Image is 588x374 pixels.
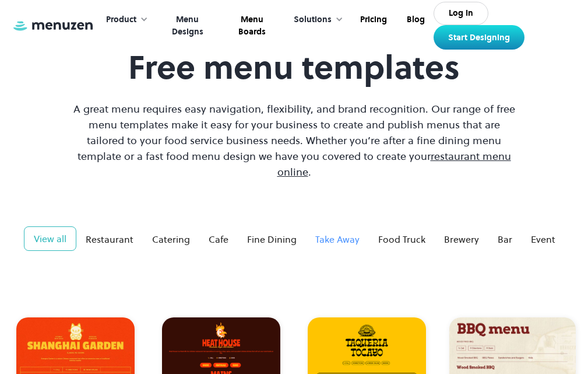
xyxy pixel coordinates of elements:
div: Bar [498,232,512,246]
div: Food Truck [378,232,425,246]
a: Blog [396,2,434,50]
h1: Free menu templates [71,48,518,87]
p: A great menu requires easy navigation, flexibility, and brand recognition. Our range of free menu... [71,101,518,180]
div: Solutions [294,13,332,26]
div: Solutions [282,2,349,38]
a: Pricing [349,2,396,50]
div: View all [34,232,66,246]
div: Catering [152,232,190,246]
div: Restaurant [86,232,133,246]
a: Start Designing [434,25,524,50]
div: Event [531,232,555,246]
div: Take Away [315,232,360,246]
div: Product [106,13,136,26]
a: Menu Boards [219,2,281,50]
div: Fine Dining [247,232,297,246]
a: Log In [434,2,488,25]
div: Brewery [444,232,479,246]
div: Cafe [209,232,228,246]
a: Menu Designs [154,2,220,50]
div: Product [94,2,154,38]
